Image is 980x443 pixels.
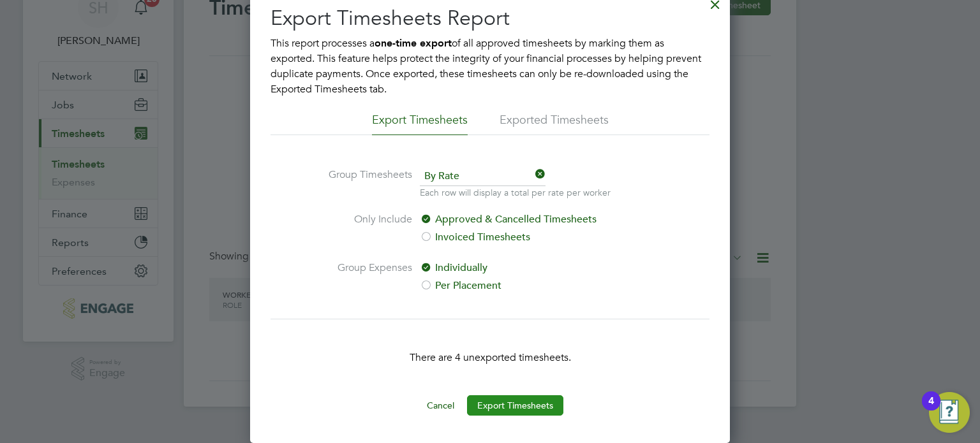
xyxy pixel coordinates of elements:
[375,37,452,49] b: one-time export
[420,186,611,199] p: Each row will display a total per rate per worker
[420,229,634,245] label: Invoiced Timesheets
[500,112,609,135] li: Exported Timesheets
[271,5,709,32] h2: Export Timesheets Report
[467,395,563,416] button: Export Timesheets
[420,278,634,293] label: Per Placement
[271,350,709,365] p: There are 4 unexported timesheets.
[420,260,634,275] label: Individually
[316,212,412,245] label: Only Include
[372,112,468,135] li: Export Timesheets
[928,401,934,418] div: 4
[929,392,970,433] button: Open Resource Center, 4 new notifications
[271,36,709,97] p: This report processes a of all approved timesheets by marking them as exported. This feature help...
[420,167,546,186] span: By Rate
[316,167,412,196] label: Group Timesheets
[316,260,412,293] label: Group Expenses
[420,212,634,227] label: Approved & Cancelled Timesheets
[417,395,464,416] button: Cancel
